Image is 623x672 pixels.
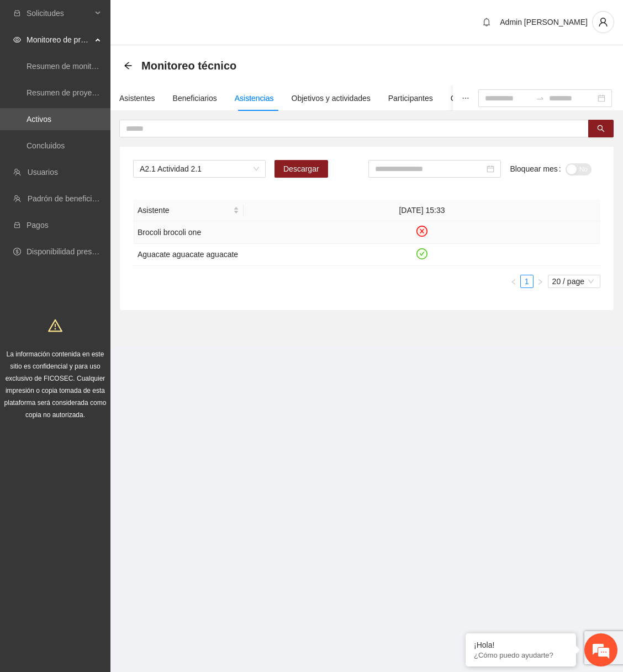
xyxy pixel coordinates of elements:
li: 1 [520,275,534,288]
div: Casos de éxito, retos y obstáculos [451,92,568,104]
a: Activos [27,115,51,124]
th: [DATE] 15:33 [244,200,600,221]
a: Resumen de proyectos aprobados [27,88,145,97]
button: Descargar [274,160,328,178]
span: left [510,279,517,285]
td: Brocoli brocoli one [133,221,244,244]
a: Disponibilidad presupuestal [27,247,121,256]
a: Resumen de monitoreo [27,62,107,71]
div: Asistencias [235,92,274,104]
button: ellipsis [453,86,478,111]
span: La información contenida en este sitio es confidencial y para uso exclusivo de FICOSEC. Cualquier... [4,350,107,419]
a: Concluidos [27,141,65,150]
div: Participantes [388,92,433,104]
span: eye [13,36,21,44]
span: search [597,125,605,134]
li: Previous Page [507,275,520,288]
span: warning [48,318,62,333]
span: swap-right [536,94,545,103]
th: Asistente [133,200,244,221]
span: A2.1 Actividad 2.1 [140,161,259,177]
a: Padrón de beneficiarios [28,194,109,203]
span: to [536,94,545,103]
span: ellipsis [462,94,469,102]
button: right [534,275,547,288]
div: Beneficiarios [173,92,217,104]
p: ¿Cómo puedo ayudarte? [474,651,568,659]
div: Chatee con nosotros ahora [57,56,186,71]
span: Estamos en línea. [64,147,152,259]
div: Back [124,61,133,71]
div: Asistentes [119,92,155,104]
span: Asistente [138,204,231,216]
a: 1 [521,275,533,287]
button: search [588,120,614,137]
label: Bloquear mes [510,160,565,178]
span: Solicitudes [27,2,92,24]
span: inbox [13,9,21,17]
button: bell [478,13,495,31]
div: Objetivos y actividades [292,92,371,104]
span: check-circle [416,248,427,259]
span: Descargar [283,163,319,175]
button: Bloquear mes [566,163,592,175]
span: 20 / page [552,275,596,287]
td: Aguacate aguacate aguacate [133,244,244,266]
a: Usuarios [28,168,58,177]
button: user [592,11,614,33]
div: ¡Hola! [474,641,568,649]
span: right [537,279,543,285]
span: Monitoreo de proyectos [27,29,92,51]
button: left [507,275,520,288]
div: Minimizar ventana de chat en vivo [181,6,208,32]
textarea: Escriba su mensaje y pulse “Intro” [6,301,210,340]
span: No [579,163,588,175]
span: close-circle [416,226,427,237]
li: Next Page [534,275,547,288]
span: user [593,17,614,27]
a: Pagos [27,221,49,230]
span: arrow-left [124,61,133,70]
span: Admin [PERSON_NAME] [500,18,588,26]
span: Monitoreo técnico [141,57,236,74]
span: bell [478,18,495,26]
div: Page Size [548,275,600,288]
